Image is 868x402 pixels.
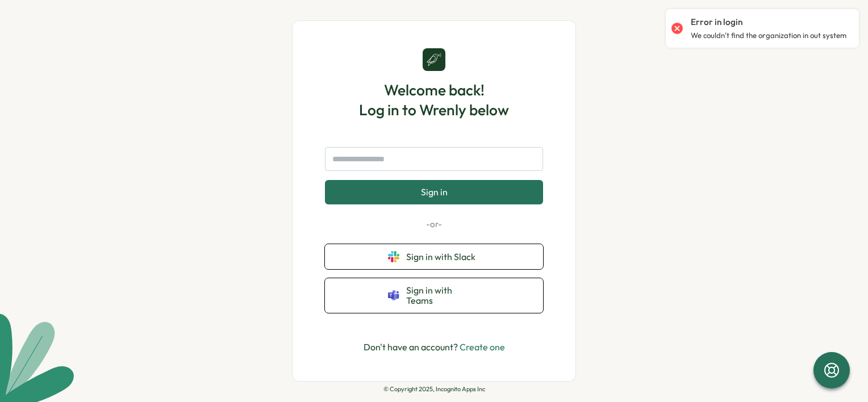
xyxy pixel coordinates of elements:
p: Error in login [691,16,742,28]
p: -or- [325,218,543,231]
span: Sign in with Slack [406,252,480,262]
button: Sign in with Slack [325,244,543,269]
p: Don't have an account? [364,340,505,354]
button: Sign in with Teams [325,278,543,313]
button: Sign in [325,180,543,204]
span: Sign in with Teams [406,285,480,306]
span: Sign in [421,187,448,197]
h1: Welcome back! Log in to Wrenly below [359,80,509,120]
a: Create one [460,341,505,353]
p: © Copyright 2025, Incognito Apps Inc [383,386,485,393]
p: We couldn't find the organization in out system [691,31,846,41]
